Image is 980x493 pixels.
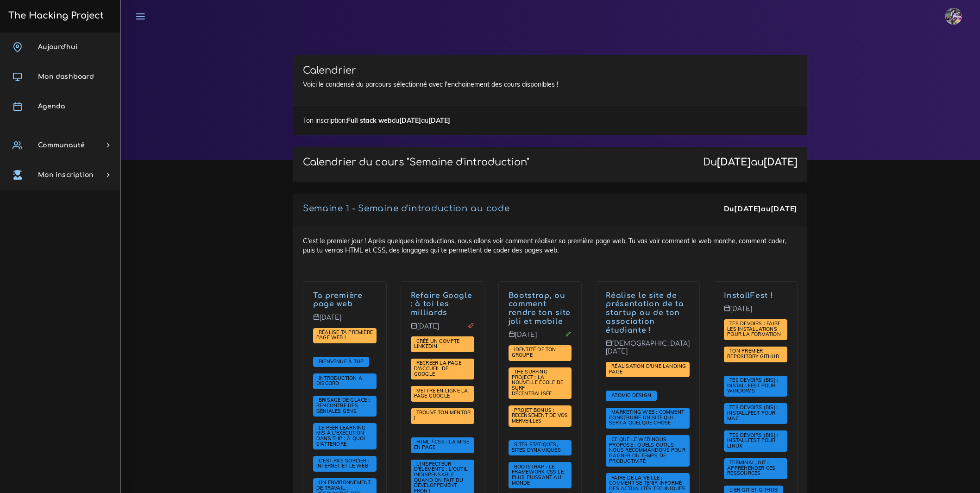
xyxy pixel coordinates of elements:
[428,116,450,125] strong: [DATE]
[727,377,779,394] span: Tes devoirs (bis) : Installfest pour Windows
[316,358,366,365] a: Bienvenue à THP
[411,291,472,317] a: Refaire Google : à toi les milliards
[727,348,781,360] a: Ton premier repository GitHub
[609,363,686,375] span: Réalisation d'une landing page
[512,407,568,424] span: PROJET BONUS : recensement de vos merveilles
[414,338,460,350] span: Créé un compte LinkedIn
[609,392,653,398] span: Atomic Design
[609,409,684,426] a: Marketing web : comment construire un site qui sert à quelque chose
[316,375,362,387] a: Introduction à Discord
[764,157,798,168] strong: [DATE]
[303,204,509,213] a: Semaine 1 - Semaine d'introduction au code
[609,392,653,399] a: Atomic Design
[724,291,773,300] a: InstallFest !
[316,397,370,414] a: Brisage de glace : rencontre des géniales gens
[609,409,684,426] span: Marketing web : comment construire un site qui sert à quelque chose
[609,363,686,375] a: Réalisation d'une landing page
[509,331,572,346] p: [DATE]
[609,436,685,464] a: Ce que le web nous propose : quels outils nous recommandons pour gagner du temps de productivité
[316,458,371,470] a: C'est pas sorcier : internet et le web
[609,436,685,464] span: Ce que le web nous propose : quels outils nous recommandons pour gagner du temps de productivité
[727,432,779,449] span: Tes devoirs (bis) : Installfest pour Linux
[734,204,761,213] strong: [DATE]
[606,340,690,362] p: [DEMOGRAPHIC_DATA][DATE]
[38,44,77,51] span: Aujourd'hui
[303,80,798,89] p: Voici le condensé du parcours sélectionné avec l'enchainement des cours disponibles !
[727,459,775,476] span: Terminal, Git : appréhender ces ressources
[399,116,421,125] strong: [DATE]
[727,460,775,477] a: Terminal, Git : appréhender ces ressources
[724,203,798,214] div: Du au
[414,360,461,377] span: Recréer la page d'accueil de Google
[38,142,85,149] span: Communauté
[727,405,779,422] a: Tes devoirs (bis) : Installfest pour MAC
[727,487,780,493] span: Lier Git et Github
[316,425,365,448] a: Le Peer learning mis à l'exécution dans THP : à quoi s'attendre
[727,432,779,449] a: Tes devoirs (bis) : Installfest pour Linux
[717,157,751,168] strong: [DATE]
[414,409,471,421] span: Trouve ton mentor !
[509,291,571,326] a: Bootstrap, ou comment rendre ton site joli et mobile
[316,457,371,469] span: C'est pas sorcier : internet et le web
[771,204,798,213] strong: [DATE]
[512,369,564,397] a: The Surfing Project : la nouvelle école de surf décentralisée
[727,377,779,394] a: Tes devoirs (bis) : Installfest pour Windows
[606,291,684,335] a: Réalise le site de présentation de ta startup ou de ton association étudiante !
[512,442,563,454] a: Sites statiques, sites dynamiques
[303,65,798,76] h3: Calendrier
[316,329,373,341] a: Réalise ta première page web !
[316,329,373,341] span: Réalise ta première page web !
[724,305,787,320] p: [DATE]
[313,291,363,309] a: Ta première page web
[38,171,94,178] span: Mon inscription
[313,314,377,329] p: [DATE]
[414,439,469,451] a: HTML / CSS : la mise en page
[411,322,474,337] p: [DATE]
[414,338,460,350] a: Créé un compte LinkedIn
[512,463,564,486] span: Bootstrap : le framework CSS le plus puissant au monde
[512,407,568,424] a: PROJET BONUS : recensement de vos merveilles
[727,404,779,421] span: Tes devoirs (bis) : Installfest pour MAC
[316,375,362,387] span: Introduction à Discord
[512,464,564,487] a: Bootstrap : le framework CSS le plus puissant au monde
[414,388,468,400] a: Mettre en ligne la page Google
[414,360,461,377] a: Recréer la page d'accueil de Google
[316,397,370,414] span: Brisage de glace : rencontre des géniales gens
[512,368,564,396] span: The Surfing Project : la nouvelle école de surf décentralisée
[414,387,468,399] span: Mettre en ligne la page Google
[512,346,556,358] span: Identité de ton groupe
[727,320,783,337] span: Tes devoirs : faire les installations pour la formation
[38,73,94,80] span: Mon dashboard
[512,347,556,359] a: Identité de ton groupe
[703,157,798,168] div: Du au
[6,11,104,21] h3: The Hacking Project
[727,321,783,338] a: Tes devoirs : faire les installations pour la formation
[512,441,563,453] span: Sites statiques, sites dynamiques
[414,410,471,422] a: Trouve ton mentor !
[303,157,529,168] p: Calendrier du cours "Semaine d'introduction"
[38,103,65,110] span: Agenda
[347,116,392,125] strong: Full stack web
[727,348,781,360] span: Ton premier repository GitHub
[945,8,962,25] img: eg54bupqcshyolnhdacp.jpg
[293,106,807,135] div: Ton inscription: du au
